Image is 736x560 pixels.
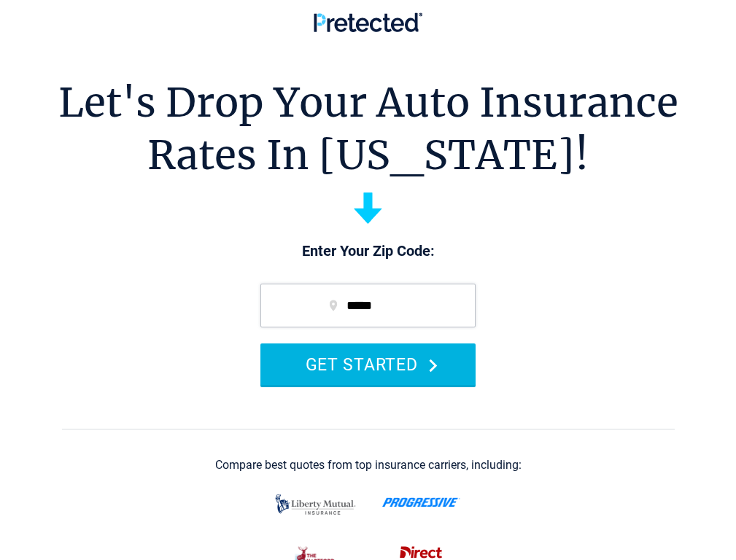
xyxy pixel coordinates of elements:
[382,497,460,507] img: progressive
[215,459,522,472] div: Compare best quotes from top insurance carriers, including:
[58,77,678,182] h1: Let's Drop Your Auto Insurance Rates In [US_STATE]!
[314,12,422,32] img: Pretected Logo
[260,343,476,385] button: GET STARTED
[260,284,476,327] input: zip code
[271,487,360,522] img: liberty
[246,241,490,262] p: Enter Your Zip Code:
